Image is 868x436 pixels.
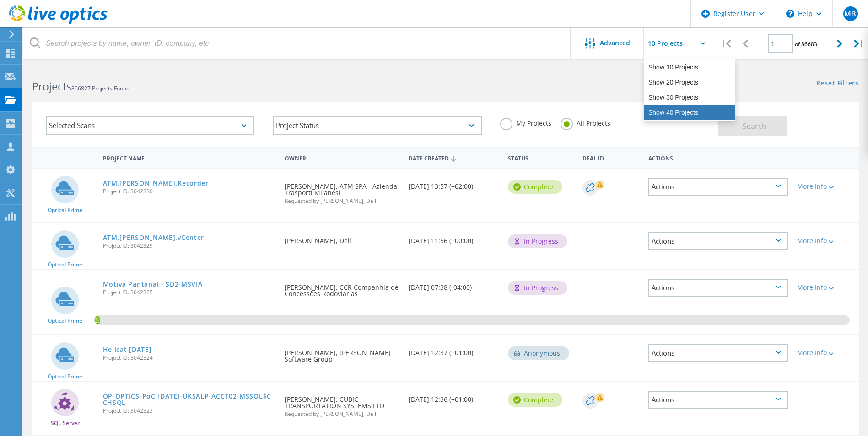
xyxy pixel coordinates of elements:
[795,40,817,48] span: of 86683
[404,149,503,166] div: Date Created
[648,391,788,409] div: Actions
[32,79,71,94] b: Projects
[273,116,481,135] div: Project Status
[644,60,735,75] div: Show 10 Projects
[844,10,856,17] span: MB
[786,10,794,18] svg: \n
[103,180,209,186] a: ATM.[PERSON_NAME].Recorder
[849,27,868,60] div: |
[718,116,787,136] button: Search
[404,169,503,199] div: [DATE] 13:57 (+02:00)
[508,346,569,360] div: Anonymous
[285,198,399,204] span: Requested by [PERSON_NAME], Dell
[404,223,503,253] div: [DATE] 11:56 (+00:00)
[648,232,788,250] div: Actions
[103,234,205,241] a: ATM.[PERSON_NAME].vCenter
[797,238,854,244] div: More Info
[648,178,788,196] div: Actions
[103,189,276,194] span: Project ID: 3042330
[103,355,276,361] span: Project ID: 3042324
[46,116,254,135] div: Selected Scans
[280,223,404,253] div: [PERSON_NAME], Dell
[404,382,503,412] div: [DATE] 12:36 (+01:00)
[103,346,152,353] a: Hellcat [DATE]
[797,284,854,291] div: More Info
[103,393,276,406] a: OP-OPTICS-PoC [DATE]-UKSALP-ACCT02-MSSQL$CCHSQL
[600,40,630,46] span: Advanced
[500,118,551,127] label: My Projects
[51,420,80,426] span: SQL Server
[103,243,276,249] span: Project ID: 3042329
[23,27,571,59] input: Search projects by name, owner, ID, company, etc
[508,281,567,295] div: In Progress
[578,149,644,166] div: Deal Id
[797,350,854,356] div: More Info
[644,149,793,166] div: Actions
[404,335,503,365] div: [DATE] 12:37 (+01:00)
[103,408,276,414] span: Project ID: 3042323
[503,149,578,166] div: Status
[717,27,736,60] div: |
[280,335,404,372] div: [PERSON_NAME], [PERSON_NAME] Software Group
[48,207,82,213] span: Optical Prime
[404,270,503,300] div: [DATE] 07:38 (-04:00)
[644,90,735,105] div: Show 30 Projects
[648,279,788,297] div: Actions
[94,315,100,324] span: 0.71%
[280,270,404,306] div: [PERSON_NAME], CCR Companhia de Concessões Rodoviárias
[644,75,735,90] div: Show 20 Projects
[508,393,562,407] div: Complete
[103,281,203,287] a: Motiva Pantanal - SD2-MSVIA
[816,80,859,88] a: Reset Filters
[48,262,82,267] span: Optical Prime
[648,344,788,362] div: Actions
[797,183,854,190] div: More Info
[71,85,129,92] span: 866827 Projects Found
[508,180,562,194] div: Complete
[285,411,399,417] span: Requested by [PERSON_NAME], Dell
[280,169,404,213] div: [PERSON_NAME], ATM SPA - Azienda Trasporti Milanesi
[48,374,82,379] span: Optical Prime
[644,105,735,120] div: Show 40 Projects
[508,234,567,248] div: In Progress
[98,149,280,166] div: Project Name
[743,121,766,131] span: Search
[280,382,404,426] div: [PERSON_NAME], CUBIC TRANSPORTATION SYSTEMS LTD
[9,19,108,26] a: Live Optics Dashboard
[280,149,404,166] div: Owner
[561,118,610,127] label: All Projects
[48,318,82,324] span: Optical Prime
[103,290,276,295] span: Project ID: 3042325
